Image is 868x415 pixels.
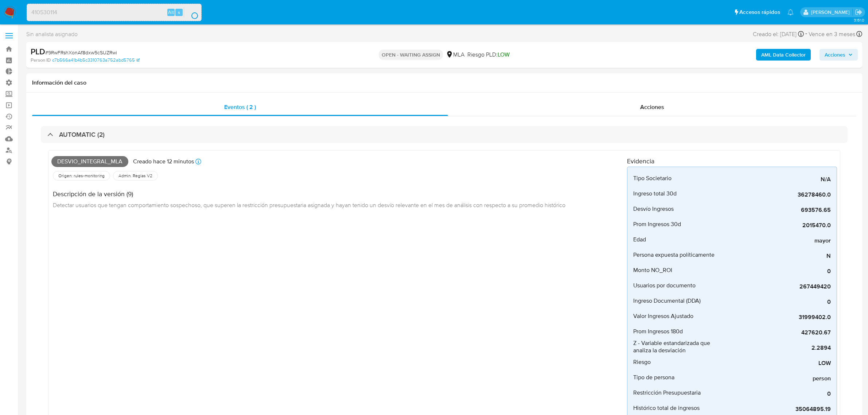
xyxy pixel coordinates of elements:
[633,404,700,412] span: Histórico total de ingresos
[721,222,831,229] span: 2015470.0
[756,49,811,61] button: AML Data Collector
[633,358,651,366] span: Riesgo
[721,252,831,260] span: N
[721,268,831,275] span: 0
[721,360,831,367] span: LOW
[53,201,565,209] span: Detectar usuarios que tengan comportamiento sospechoso, que superen la restricción presupuestaria...
[633,340,721,354] span: Z - Variable estandarizada que analiza la desviación
[633,282,696,289] span: Usuarios por documento
[627,157,837,165] h4: Evidencia
[633,205,674,213] span: Desvío Ingresos
[178,9,180,16] span: s
[31,57,51,63] b: Person ID
[721,344,831,352] span: 2.2894
[633,328,683,335] span: Prom Ingresos 180d
[633,374,674,381] span: Tipo de persona
[825,49,845,61] span: Acciones
[811,9,852,16] p: ludmila.lanatti@mercadolibre.com
[53,190,565,198] h4: Descripción de la versión (9)
[224,103,256,111] span: Eventos ( 2 )
[820,49,858,61] button: Acciones
[467,51,510,59] span: Riesgo PLD:
[633,267,672,274] span: Monto NO_ROI
[58,173,105,179] span: Origen: rules-monitoring
[184,7,199,18] button: search-icon
[59,131,105,139] h3: AUTOMATIC (2)
[379,50,443,60] p: OPEN - WAITING ASSIGN
[31,46,45,57] b: PLD
[739,8,780,16] span: Accesos rápidos
[133,158,194,166] p: Creado hace 12 minutos
[633,236,646,243] span: Edad
[855,8,863,16] a: Salir
[52,57,140,63] a: c7b566a41b4b5c3310763a752abd5765
[721,298,831,306] span: 0
[805,29,807,39] span: -
[721,390,831,397] span: 0
[41,126,848,143] div: AUTOMATIC (2)
[498,50,510,59] span: LOW
[721,329,831,336] span: 427620.67
[27,8,201,17] input: Buscar usuario o caso...
[633,221,681,228] span: Prom Ingresos 30d
[721,283,831,290] span: 267449420
[721,206,831,214] span: 693576.65
[753,29,804,39] div: Creado el: [DATE]
[721,406,831,413] span: 35064895.19
[721,176,831,183] span: N/A
[446,51,464,59] div: MLA
[721,375,831,382] span: person
[633,175,672,182] span: Tipo Societario
[761,49,806,61] b: AML Data Collector
[633,190,677,197] span: Ingreso total 30d
[721,191,831,198] span: 36278460.0
[721,314,831,321] span: 31999402.0
[45,49,117,56] span: # 9RwFRshXonAf8dxw5cSUZRwi
[809,30,855,38] span: Vence en 3 meses
[633,389,701,396] span: Restricción Presupuestaria
[26,30,78,38] span: Sin analista asignado
[787,9,794,15] a: Notificaciones
[32,79,856,86] h1: Información del caso
[633,251,715,259] span: Persona expuesta políticamente
[640,103,664,111] span: Acciones
[633,313,693,320] span: Valor Ingresos Ajustado
[51,156,128,167] span: Desvio_integral_mla
[721,237,831,244] span: mayor
[168,9,174,16] span: Alt
[633,297,701,305] span: Ingreso Documental (DDA)
[118,173,153,179] span: Admin. Reglas V2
